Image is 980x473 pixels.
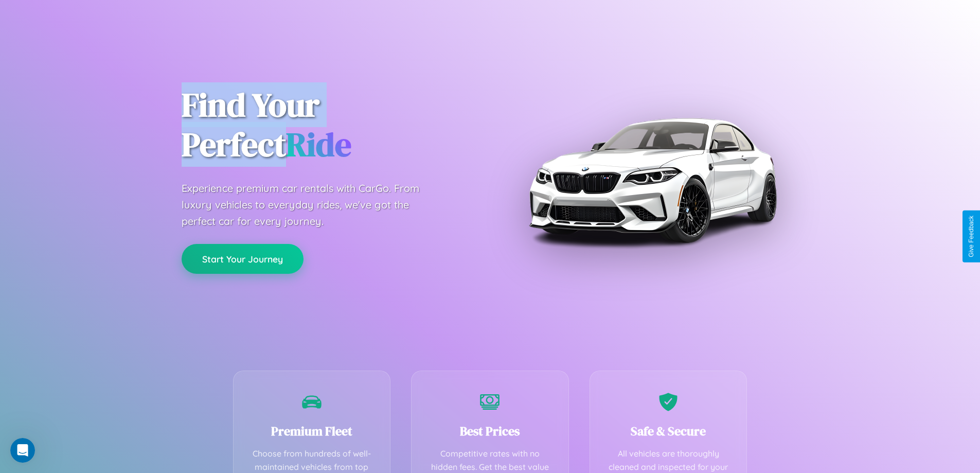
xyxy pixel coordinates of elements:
h3: Safe & Secure [605,423,732,440]
span: Ride [286,122,351,167]
div: Give Feedback [968,216,975,257]
iframe: Intercom live chat [10,438,35,463]
h3: Best Prices [427,423,553,440]
h3: Premium Fleet [249,423,375,440]
button: Start Your Journey [182,244,304,274]
img: Premium BMW car rental vehicle [524,51,781,309]
p: Experience premium car rentals with CarGo. From luxury vehicles to everyday rides, we've got the ... [182,180,439,230]
h1: Find Your Perfect [182,85,475,165]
